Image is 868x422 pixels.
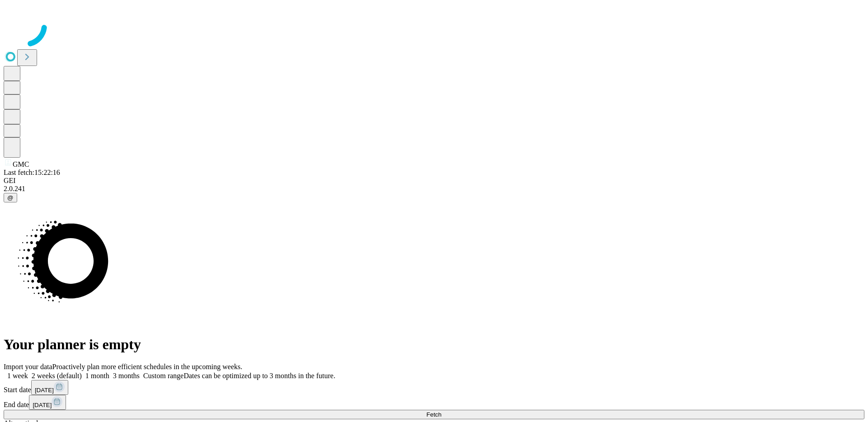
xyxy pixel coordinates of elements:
div: GEI [4,177,864,185]
span: 3 months [113,372,140,380]
span: [DATE] [33,402,52,408]
div: End date [4,395,864,410]
button: [DATE] [29,395,66,410]
span: 1 week [7,372,28,380]
span: Last fetch: 15:22:16 [4,169,60,176]
span: Import your data [4,363,52,370]
button: [DATE] [31,380,68,395]
span: 1 month [85,372,109,380]
div: 2.0.241 [4,185,864,193]
button: @ [4,193,17,202]
span: 2 weeks (default) [32,372,82,380]
button: Fetch [4,410,864,419]
span: Custom range [143,372,184,380]
span: Dates can be optimized up to 3 months in the future. [184,372,335,380]
div: Start date [4,380,864,395]
span: [DATE] [35,387,54,394]
h1: Your planner is empty [4,336,864,353]
span: GMC [13,160,29,168]
span: Proactively plan more efficient schedules in the upcoming weeks. [52,363,242,370]
span: Fetch [426,411,441,418]
span: @ [7,194,14,201]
